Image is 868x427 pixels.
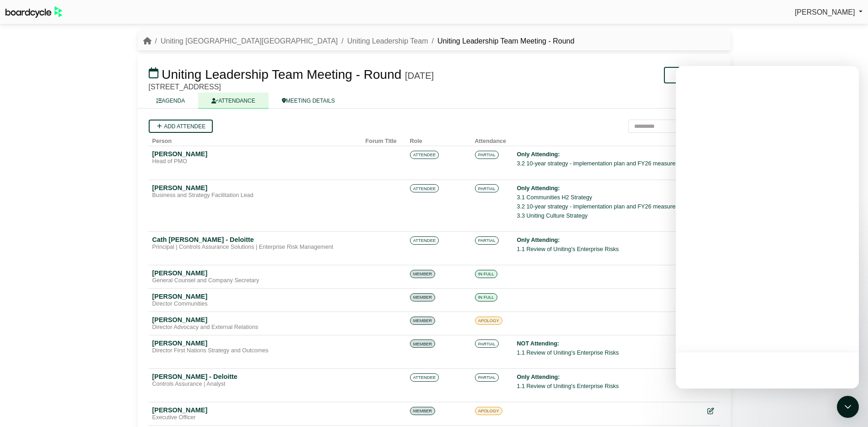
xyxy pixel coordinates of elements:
[517,235,700,245] div: Only Attending:
[152,269,358,277] div: [PERSON_NAME]
[149,120,213,133] a: Add attendee
[517,184,700,193] div: Only Attending:
[475,151,499,159] span: PARTIAL
[152,192,358,199] div: Business and Strategy Facilitation Lead
[795,6,863,18] a: [PERSON_NAME]
[152,381,358,388] div: Controls Assurance | Analyst
[143,35,575,47] nav: breadcrumb
[517,372,700,382] div: Only Attending:
[517,202,700,211] li: 3.2 10-year strategy - implementation plan and FY26 measures
[152,301,358,308] div: Director Communities
[410,407,436,415] span: MEMBER
[347,37,428,45] a: Uniting Leadership Team
[162,67,401,82] span: Uniting Leadership Team Meeting - Round
[475,184,499,192] span: PARTIAL
[475,236,499,245] span: PARTIAL
[837,396,859,418] div: Open Intercom Messenger
[517,193,700,202] li: 3.1 Communities H2 Strategy
[152,277,358,285] div: General Counsel and Company Secretary
[410,293,436,301] span: MEMBER
[795,8,855,16] span: [PERSON_NAME]
[664,67,719,83] button: Export
[152,406,358,414] div: [PERSON_NAME]
[475,293,497,301] span: IN FULL
[517,348,700,357] li: 1.1 Review of Uniting's Enterprise Risks
[517,211,700,220] li: 3.3 Uniting Culture Strategy
[471,133,513,146] th: Attendance
[362,133,406,146] th: Forum Title
[152,414,358,422] div: Executive Officer
[269,93,348,109] a: MEETING DETAILS
[161,37,338,45] a: Uniting [GEOGRAPHIC_DATA][GEOGRAPHIC_DATA]
[517,339,700,348] div: NOT Attending:
[405,70,434,81] div: [DATE]
[410,317,436,325] span: MEMBER
[152,158,358,165] div: Head of PMO
[517,245,700,254] li: 1.1 Review of Uniting's Enterprise Risks
[475,339,499,348] span: PARTIAL
[152,292,358,301] div: [PERSON_NAME]
[152,372,358,381] div: [PERSON_NAME] - Deloitte
[410,339,436,348] span: MEMBER
[475,270,497,278] span: IN FULL
[149,133,362,146] th: Person
[152,244,358,251] div: Principal | Controls Assurance Solutions | Enterprise Risk Management
[198,93,268,109] a: ATTENDANCE
[707,406,716,416] div: Edit
[152,184,358,192] div: [PERSON_NAME]
[410,184,439,192] span: ATTENDEE
[152,347,358,355] div: Director First Nations Strategy and Outcomes
[410,236,439,245] span: ATTENDEE
[410,373,439,382] span: ATTENDEE
[475,407,502,415] span: APOLOGY
[475,317,502,325] span: APOLOGY
[152,316,358,324] div: [PERSON_NAME]
[152,324,358,331] div: Director Advocacy and External Relations
[475,373,499,382] span: PARTIAL
[406,133,471,146] th: Role
[152,339,358,347] div: [PERSON_NAME]
[5,6,62,18] img: BoardcycleBlackGreen-aaafeed430059cb809a45853b8cf6d952af9d84e6e89e1f1685b34bfd5cb7d64.svg
[517,382,700,391] li: 1.1 Review of Uniting's Enterprise Risks
[152,235,358,244] div: Cath [PERSON_NAME] - Deloitte
[410,151,439,159] span: ATTENDEE
[149,83,221,91] span: [STREET_ADDRESS]
[517,159,700,168] li: 3.2 10-year strategy - implementation plan and FY26 measures
[517,150,700,159] div: Only Attending:
[410,270,436,278] span: MEMBER
[428,35,574,47] li: Uniting Leadership Team Meeting - Round
[143,93,199,109] a: AGENDA
[152,150,358,158] div: [PERSON_NAME]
